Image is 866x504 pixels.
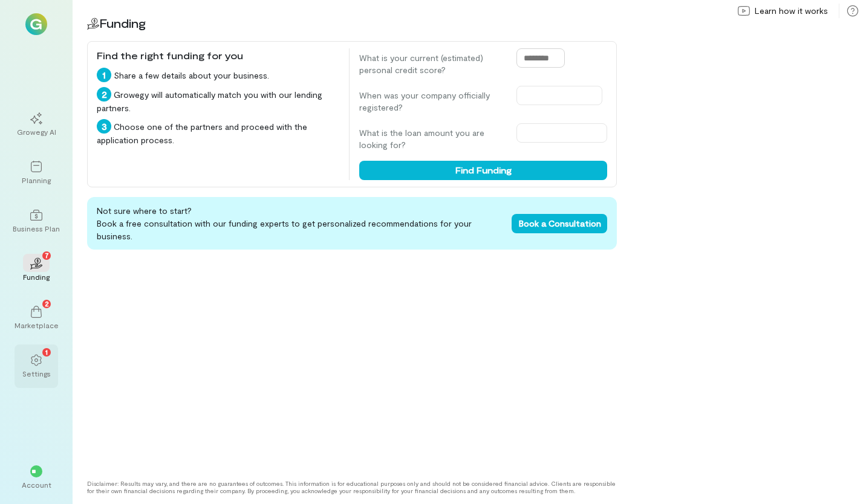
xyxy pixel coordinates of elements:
[15,199,58,243] a: Business Plan
[45,346,48,357] span: 1
[22,175,51,185] div: Planning
[97,119,111,134] div: 3
[13,224,60,233] div: Business Plan
[97,87,111,102] div: 2
[22,480,51,489] div: Account
[512,214,607,233] button: Book a Consultation
[15,344,58,388] a: Settings
[359,52,504,76] label: What is your current (estimated) personal credit score?
[15,103,58,146] a: Growegy AI
[45,298,49,309] span: 2
[97,119,339,146] div: Choose one of the partners and proceed with the application process.
[22,369,51,378] div: Settings
[87,480,617,494] div: Disclaimer: Results may vary, and there are no guarantees of outcomes. This information is for ed...
[99,16,146,30] span: Funding
[45,250,49,260] span: 7
[97,87,339,114] div: Growegy will automatically match you with our lending partners.
[15,151,58,195] a: Planning
[97,68,339,82] div: Share a few details about your business.
[15,248,58,291] a: Funding
[15,320,59,330] div: Marketplace
[87,197,617,250] div: Not sure where to start? Book a free consultation with our funding experts to get personalized re...
[23,272,50,282] div: Funding
[17,127,56,137] div: Growegy AI
[15,296,58,340] a: Marketplace
[519,218,601,228] span: Book a Consultation
[97,48,339,63] div: Find the right funding for you
[359,161,607,180] button: Find Funding
[97,68,111,82] div: 1
[359,89,504,114] label: When was your company officially registered?
[359,127,504,151] label: What is the loan amount you are looking for?
[755,5,828,17] span: Learn how it works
